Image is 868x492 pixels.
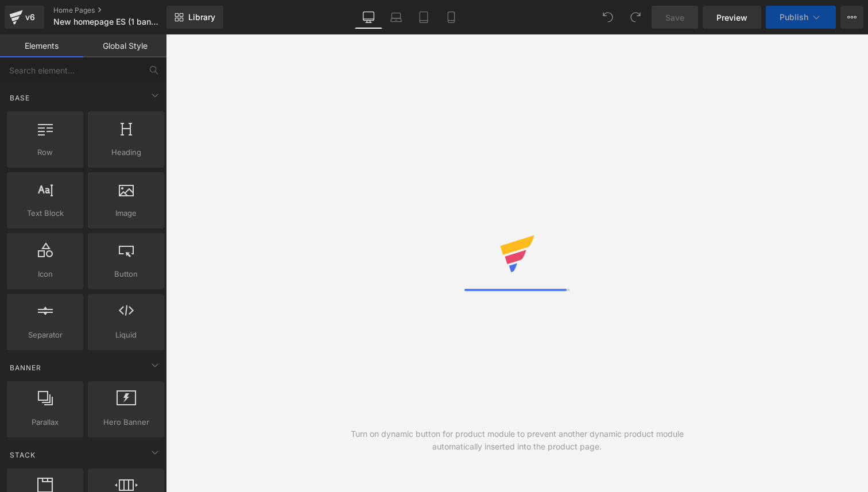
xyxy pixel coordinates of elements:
a: Mobile [437,6,465,29]
button: Undo [596,6,619,29]
a: Home Pages [53,6,183,15]
span: Banner [9,362,42,373]
span: Stack [9,450,37,460]
a: Tablet [410,6,437,29]
span: Preview [716,11,747,24]
a: v6 [5,6,44,29]
a: Desktop [355,6,382,29]
span: Heading [91,146,161,158]
a: Laptop [382,6,410,29]
span: Icon [10,268,80,280]
span: Library [188,12,215,22]
button: Redo [624,6,647,29]
div: Turn on dynamic button for product module to prevent another dynamic product module automatically... [342,428,693,453]
span: Image [91,207,161,219]
span: Separator [10,329,80,341]
span: Parallax [10,416,80,428]
a: Global Style [83,34,166,57]
span: Publish [780,13,808,22]
button: Publish [766,6,836,29]
span: Button [91,268,161,280]
span: Liquid [91,329,161,341]
div: v6 [23,10,37,25]
span: New homepage ES (1 banner) [53,17,161,26]
span: Row [10,146,80,158]
a: Preview [703,6,761,29]
button: More [840,6,863,29]
span: Save [665,11,684,24]
a: New Library [166,6,223,29]
span: Base [9,92,31,103]
span: Text Block [10,207,80,219]
span: Hero Banner [91,416,161,428]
